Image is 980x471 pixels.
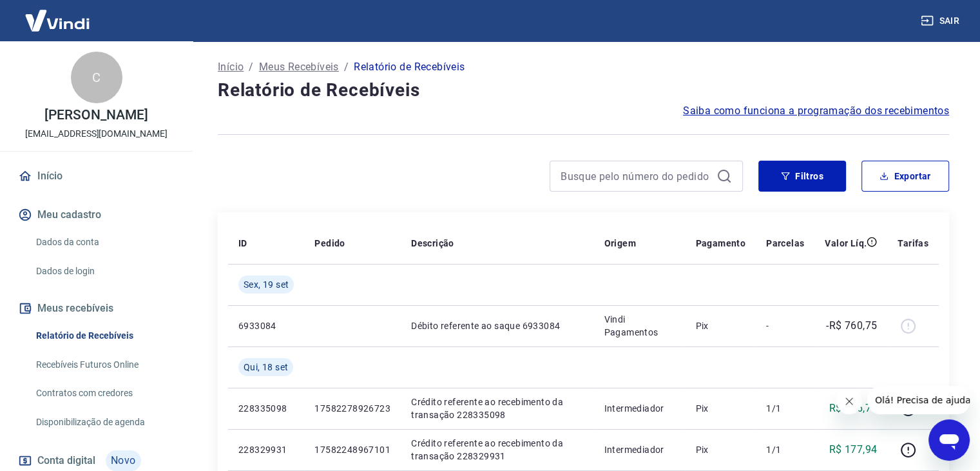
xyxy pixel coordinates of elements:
[825,237,867,250] p: Valor Líq.
[238,402,294,415] p: 228335098
[31,352,177,378] a: Recebíveis Futuros Online
[695,237,745,250] p: Pagamento
[604,402,675,415] p: Intermediador
[314,237,345,250] p: Pedido
[259,59,339,75] a: Meus Recebíveis
[411,396,584,421] p: Crédito referente ao recebimento da transação 228335098
[758,161,846,192] button: Filtros
[25,127,168,141] p: [EMAIL_ADDRESS][DOMAIN_NAME]
[766,443,804,456] p: 1/1
[8,9,108,19] span: Olá! Precisa de ajuda?
[31,258,177,285] a: Dados de login
[31,409,177,436] a: Disponibilização de agenda
[604,313,675,339] p: Vindi Pagamentos
[15,162,177,190] a: Início
[898,237,928,250] p: Tarifas
[15,1,99,40] img: Vindi
[238,319,294,332] p: 6933084
[106,450,141,471] span: Novo
[354,59,465,75] p: Relatório de Recebíveis
[836,388,862,414] iframe: Fechar mensagem
[31,323,177,349] a: Relatório de Recebíveis
[829,401,878,416] p: R$ 306,71
[249,59,253,75] p: /
[604,443,675,456] p: Intermediador
[31,380,177,406] a: Contratos com credores
[31,229,177,256] a: Dados da conta
[695,443,745,456] p: Pix
[244,278,289,291] span: Sex, 19 set
[695,402,745,415] p: Pix
[411,237,454,250] p: Descrição
[826,318,877,334] p: -R$ 760,75
[766,237,804,250] p: Parcelas
[238,237,247,250] p: ID
[411,319,584,332] p: Débito referente ao saque 6933084
[44,108,148,122] p: [PERSON_NAME]
[37,452,95,470] span: Conta digital
[15,294,177,323] button: Meus recebíveis
[344,59,349,75] p: /
[604,237,636,250] p: Origem
[683,103,949,119] a: Saiba como funciona a programação dos recebimentos
[928,419,970,461] iframe: Botão para abrir a janela de mensagens
[918,9,965,33] button: Sair
[218,77,949,103] h4: Relatório de Recebíveis
[561,166,711,186] input: Busque pelo número do pedido
[244,361,288,374] span: Qui, 18 set
[314,402,390,415] p: 17582278926723
[238,443,294,456] p: 228329931
[71,52,122,103] div: C
[867,386,970,414] iframe: Mensagem da empresa
[861,161,949,192] button: Exportar
[411,437,584,463] p: Crédito referente ao recebimento da transação 228329931
[766,319,804,332] p: -
[829,442,878,457] p: R$ 177,94
[218,59,244,75] a: Início
[15,201,177,229] button: Meu cadastro
[314,443,390,456] p: 17582248967101
[766,402,804,415] p: 1/1
[695,319,745,332] p: Pix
